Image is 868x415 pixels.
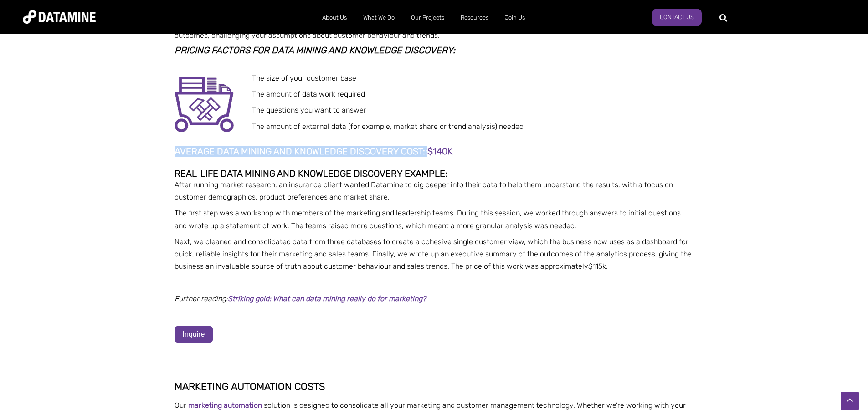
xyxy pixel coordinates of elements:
[175,146,425,157] span: Average data mining and knowledge discovery cost:
[252,74,356,82] span: The size of your customer base
[652,9,702,26] a: Contact Us
[188,401,262,410] a: marketing automation
[252,122,524,131] span: The amount of external data (for example, market share or trend analysis) needed
[175,401,186,410] span: Our
[497,6,533,30] a: Join Us
[427,146,453,157] span: $140K
[175,237,692,271] span: Next, we cleaned and consolidated data from three databases to create a cohesive single customer ...
[175,168,447,179] span: Real-life data mining and knowledge discovery example:
[175,326,213,343] a: Inquire
[355,6,403,30] a: What We Do
[252,90,365,98] span: The amount of data work required
[175,209,681,230] span: The first step was a workshop with members of the marketing and leadership teams. During this ses...
[175,180,673,201] span: After running market research, an insurance client wanted Datamine to dig deeper into their data ...
[314,6,355,30] a: About Us
[252,106,366,114] span: The questions you want to answer
[425,146,427,157] span: :
[175,45,455,56] span: Pricing factors for data mining and knowledge discovery:
[228,294,426,303] a: Striking gold: What can data mining really do for marketing?
[452,6,497,30] a: Resources
[403,6,452,30] a: Our Projects
[175,380,325,393] span: Marketing automation costs
[175,6,668,39] span: are often the first phase of a more comprehensive analytics project. This stage involves deep dat...
[23,10,96,24] img: Datamine
[175,77,234,132] img: data mining purple icon
[175,294,426,303] span: Further reading:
